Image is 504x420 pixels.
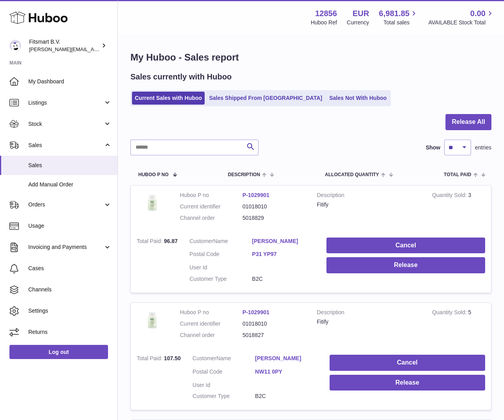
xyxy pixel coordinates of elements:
dt: Huboo P no [180,192,242,199]
img: jonathan@leaderoo.com [9,40,21,52]
td: 3 [426,186,491,232]
strong: Total Paid [137,355,164,363]
span: Cases [28,265,112,272]
dt: Postal Code [189,251,252,260]
span: Settings [28,307,112,315]
span: Total paid [444,172,471,177]
h1: My Huboo - Sales report [130,51,491,64]
dd: B2C [252,275,315,283]
span: Total sales [383,19,418,26]
span: Returns [28,328,112,336]
span: Sales [28,142,103,149]
dt: Name [192,355,255,364]
div: Fitify [317,318,420,326]
img: 128561739542540.png [137,309,168,331]
strong: Description [317,309,420,318]
div: Fitify [317,201,420,208]
span: Add Manual Order [28,181,112,188]
a: Sales Shipped From [GEOGRAPHIC_DATA] [206,92,325,105]
a: NW11 0PY [255,368,317,376]
span: ALLOCATED Quantity [325,172,379,177]
strong: EUR [352,8,369,19]
img: 128561739542540.png [137,192,168,214]
td: 5 [426,303,491,349]
span: [PERSON_NAME][EMAIL_ADDRESS][DOMAIN_NAME] [29,46,158,52]
span: Sales [28,162,112,169]
span: entries [475,144,491,151]
span: 6,981.85 [379,8,410,19]
button: Release [326,257,485,273]
a: P-1029901 [242,309,269,315]
a: P-1029901 [242,192,269,198]
a: 0.00 AVAILABLE Stock Total [428,8,495,26]
dt: Huboo P no [180,309,242,316]
a: P31 YP97 [252,251,315,258]
span: Customer [192,355,216,361]
div: Fitsmart B.V. [29,38,100,53]
dt: Current identifier [180,320,242,328]
h2: Sales currently with Huboo [130,72,232,82]
span: 107.50 [164,355,181,361]
button: Cancel [330,355,485,371]
dd: 5018827 [242,332,305,339]
dd: 01018010 [242,320,305,328]
span: Orders [28,201,103,208]
dt: Channel order [180,332,242,339]
span: 96.87 [164,238,178,244]
span: Invoicing and Payments [28,243,103,251]
dt: User Id [189,264,252,271]
a: 6,981.85 Total sales [379,8,419,26]
dt: Customer Type [189,275,252,283]
dt: Name [189,238,252,247]
span: My Dashboard [28,78,112,85]
strong: 12856 [315,8,337,19]
div: Currency [347,19,369,26]
dt: Channel order [180,214,242,222]
span: Stock [28,120,103,128]
strong: Total Paid [137,238,164,246]
span: Huboo P no [138,172,169,177]
strong: Description [317,192,420,201]
a: [PERSON_NAME] [252,238,315,245]
button: Cancel [326,238,485,254]
span: Usage [28,222,112,230]
a: Sales Not With Huboo [326,92,389,105]
span: Channels [28,286,112,293]
dd: 01018010 [242,203,305,210]
strong: Quantity Sold [432,192,468,200]
dd: 5018829 [242,214,305,222]
a: [PERSON_NAME] [255,355,317,362]
span: Customer [189,238,213,244]
dt: Customer Type [192,392,255,400]
a: Log out [9,345,108,359]
span: Description [228,172,260,177]
dt: User Id [192,381,255,389]
div: Huboo Ref [311,19,337,26]
span: Listings [28,99,103,107]
a: Current Sales with Huboo [132,92,205,105]
span: AVAILABLE Stock Total [428,19,495,26]
dt: Current identifier [180,203,242,210]
dd: B2C [255,392,317,400]
button: Release All [445,114,491,130]
label: Show [426,144,440,151]
dt: Postal Code [192,368,255,378]
strong: Quantity Sold [432,309,468,317]
span: 0.00 [470,8,486,19]
button: Release [330,375,485,391]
